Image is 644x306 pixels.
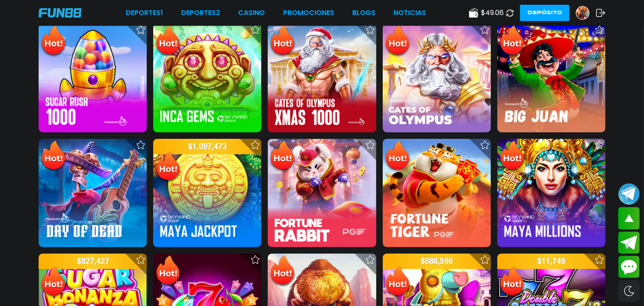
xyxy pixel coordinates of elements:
img: Hot [154,150,182,184]
button: Depósito [520,5,569,21]
img: Fortune Rabbit [268,139,376,247]
img: Hot [269,140,296,173]
img: Hot [384,140,411,173]
div: Switch theme [618,280,640,302]
img: Hot [498,24,526,58]
img: Hot [269,254,296,288]
img: Hot [269,24,296,58]
img: Maya Millions [497,139,605,247]
img: Hot [39,140,67,173]
img: Hot [39,265,67,299]
img: Hot [154,254,182,288]
button: scroll up [618,207,640,229]
a: Deportes1 [126,8,163,18]
button: Join telegram channel [618,183,640,205]
img: Fortune Tiger [383,139,491,247]
a: Deportes2 [181,8,220,18]
button: Contact customer service [618,256,640,278]
img: Day of Dead [39,139,147,247]
img: Gates of Olympus [383,24,491,132]
img: Hot [498,140,526,173]
img: Maya Jackpot [153,139,261,247]
img: Hot [384,265,411,299]
a: Avatar [576,6,596,20]
img: Hot [498,265,526,299]
button: Join telegram [618,232,640,254]
img: Sugar Rush 1000 [39,24,147,132]
img: Hot [384,24,411,58]
img: Inca Gems [153,24,261,132]
span: $ 49.06 [481,8,504,18]
img: Company Logo [39,8,82,18]
p: $ 11,749 [497,254,605,269]
img: Gates of Olympus Xmas 1000 [268,24,376,132]
img: Big Juan [497,24,605,132]
a: Promociones [283,8,334,18]
a: NOTICIAS [393,8,426,18]
p: $ 827,427 [39,254,147,269]
img: Hot [154,24,182,58]
a: CASINO [238,8,265,18]
a: BLOGS [352,8,375,18]
p: $ 686,596 [383,254,491,269]
p: $ 1,097,473 [153,139,261,154]
img: Avatar [576,6,589,19]
img: Hot [39,24,67,58]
